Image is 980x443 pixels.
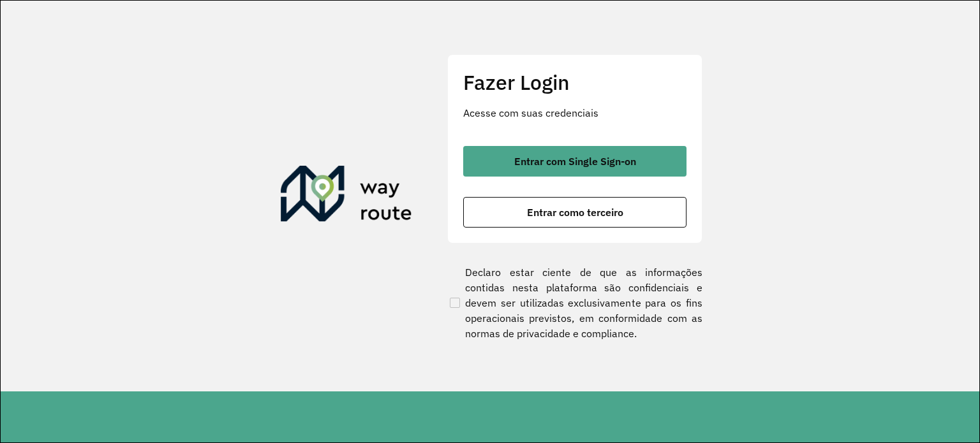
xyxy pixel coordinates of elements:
button: button [463,197,687,228]
label: Declaro estar ciente de que as informações contidas nesta plataforma são confidenciais e devem se... [447,265,702,341]
button: button [463,146,687,177]
p: Acesse com suas credenciais [463,105,687,120]
span: Entrar como terceiro [527,207,623,217]
span: Entrar com Single Sign-on [514,156,636,166]
h2: Fazer Login [463,70,687,94]
img: Roteirizador AmbevTech [281,166,412,227]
